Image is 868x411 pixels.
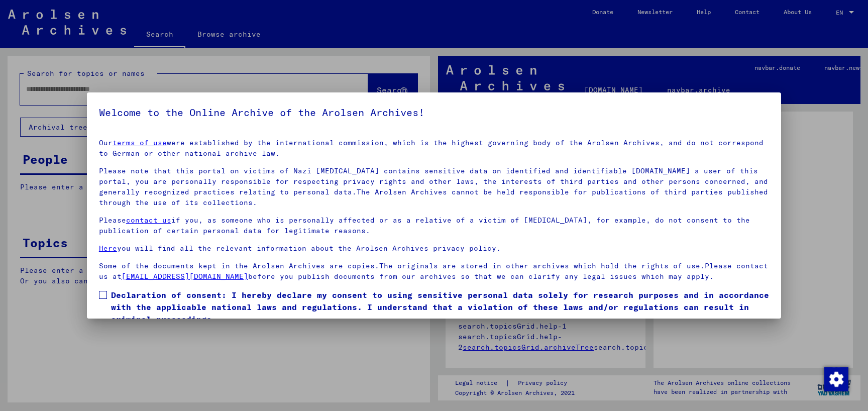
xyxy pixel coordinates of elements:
a: [EMAIL_ADDRESS][DOMAIN_NAME] [122,272,248,281]
img: Change consent [824,367,848,391]
div: Change consent [824,367,848,391]
p: you will find all the relevant information about the Arolsen Archives privacy policy. [99,243,769,254]
a: terms of use [113,138,167,147]
h5: Welcome to the Online Archive of the Arolsen Archives! [99,105,769,121]
p: Our were established by the international commission, which is the highest governing body of the ... [99,138,769,159]
a: contact us [126,216,171,225]
a: Here [99,244,117,253]
p: Some of the documents kept in the Arolsen Archives are copies.The originals are stored in other a... [99,261,769,282]
p: Please if you, as someone who is personally affected or as a relative of a victim of [MEDICAL_DAT... [99,215,769,236]
p: Please note that this portal on victims of Nazi [MEDICAL_DATA] contains sensitive data on identif... [99,166,769,208]
span: Declaration of consent: I hereby declare my consent to using sensitive personal data solely for r... [111,289,769,325]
